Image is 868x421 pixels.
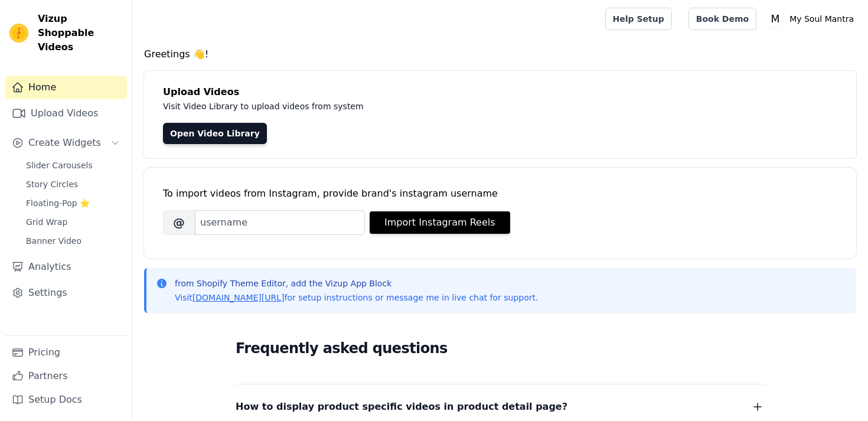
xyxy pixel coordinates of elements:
[26,159,93,171] span: Slider Carousels
[236,399,567,415] span: How to display product specific videos in product detail page?
[605,8,672,30] a: Help Setup
[5,281,127,305] a: Settings
[5,388,127,412] a: Setup Docs
[5,341,127,364] a: Pricing
[370,211,510,234] button: Import Instagram Reels
[28,136,101,150] span: Create Widgets
[771,13,780,25] text: M
[5,255,127,279] a: Analytics
[26,216,67,228] span: Grid Wrap
[163,187,837,201] div: To import videos from Instagram, provide brand's instagram username
[5,102,127,125] a: Upload Videos
[19,157,127,174] a: Slider Carousels
[766,8,859,30] button: M My Soul Mantra
[163,99,692,113] p: Visit Video Library to upload videos from system
[9,24,28,43] img: Vizup
[163,123,267,144] a: Open Video Library
[163,210,195,235] span: @
[19,214,127,230] a: Grid Wrap
[19,195,127,211] a: Floating-Pop ⭐
[175,278,538,289] p: from Shopify Theme Editor, add the Vizup App Block
[144,47,856,61] h4: Greetings 👋!
[236,337,765,360] h2: Frequently asked questions
[26,197,90,209] span: Floating-Pop ⭐
[19,176,127,192] a: Story Circles
[236,399,765,415] button: How to display product specific videos in product detail page?
[5,364,127,388] a: Partners
[195,210,365,235] input: username
[19,233,127,249] a: Banner Video
[785,8,859,30] p: My Soul Mantra
[163,85,837,99] h4: Upload Videos
[38,12,122,54] span: Vizup Shoppable Videos
[5,131,127,155] button: Create Widgets
[26,235,81,247] span: Banner Video
[688,8,756,30] a: Book Demo
[175,292,538,303] p: Visit for setup instructions or message me in live chat for support.
[5,76,127,99] a: Home
[192,293,285,302] a: [DOMAIN_NAME][URL]
[26,178,78,190] span: Story Circles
